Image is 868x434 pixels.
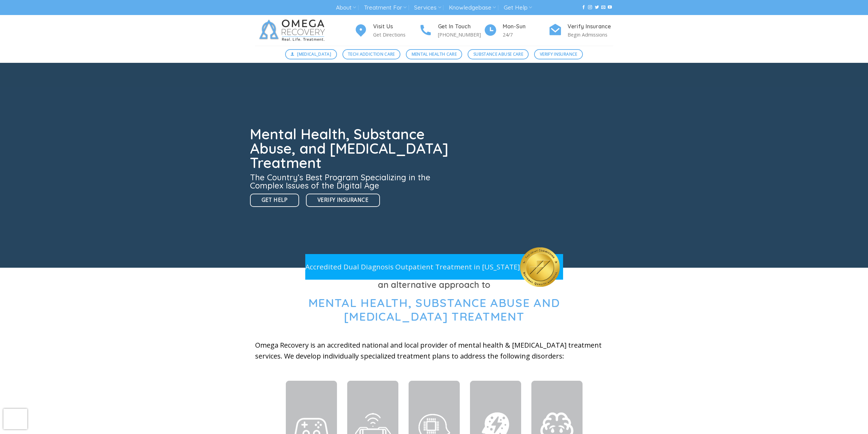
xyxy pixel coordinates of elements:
[414,1,441,14] a: Services
[548,22,613,39] a: Verify Insurance Begin Admissions
[255,340,613,362] p: Omega Recovery is an accredited national and local provider of mental health & [MEDICAL_DATA] tre...
[305,261,520,272] p: Accredited Dual Diagnosis Outpatient Treatment in [US_STATE]
[540,51,577,57] span: Verify Insurance
[297,51,331,57] span: [MEDICAL_DATA]
[608,5,612,10] a: Follow on YouTube
[255,15,332,46] img: Omega Recovery
[336,1,356,14] a: About
[582,5,586,10] a: Follow on Facebook
[503,22,548,31] h4: Mon-Sun
[262,196,288,204] span: Get Help
[473,51,523,57] span: Substance Abuse Care
[255,278,613,292] h3: an alternative approach to
[503,31,548,39] p: 24/7
[419,22,484,39] a: Get In Touch [PHONE_NUMBER]
[250,194,299,207] a: Get Help
[568,22,613,31] h4: Verify Insurance
[504,1,532,14] a: Get Help
[342,49,401,59] a: Tech Addiction Care
[438,22,484,31] h4: Get In Touch
[308,295,560,324] span: Mental Health, Substance Abuse and [MEDICAL_DATA] Treatment
[364,1,407,14] a: Treatment For
[348,51,395,57] span: Tech Addiction Care
[568,31,613,39] p: Begin Admissions
[534,49,583,59] a: Verify Insurance
[373,31,419,39] p: Get Directions
[468,49,529,59] a: Substance Abuse Care
[406,49,462,59] a: Mental Health Care
[306,194,380,207] a: Verify Insurance
[250,173,453,190] h3: The Country’s Best Program Specializing in the Complex Issues of the Digital Age
[318,196,368,204] span: Verify Insurance
[354,22,419,39] a: Visit Us Get Directions
[449,1,496,14] a: Knowledgebase
[595,5,599,10] a: Follow on Twitter
[438,31,484,39] p: [PHONE_NUMBER]
[373,22,419,31] h4: Visit Us
[412,51,457,57] span: Mental Health Care
[601,5,605,10] a: Send us an email
[250,127,453,170] h1: Mental Health, Substance Abuse, and [MEDICAL_DATA] Treatment
[285,49,337,59] a: [MEDICAL_DATA]
[588,5,592,10] a: Follow on Instagram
